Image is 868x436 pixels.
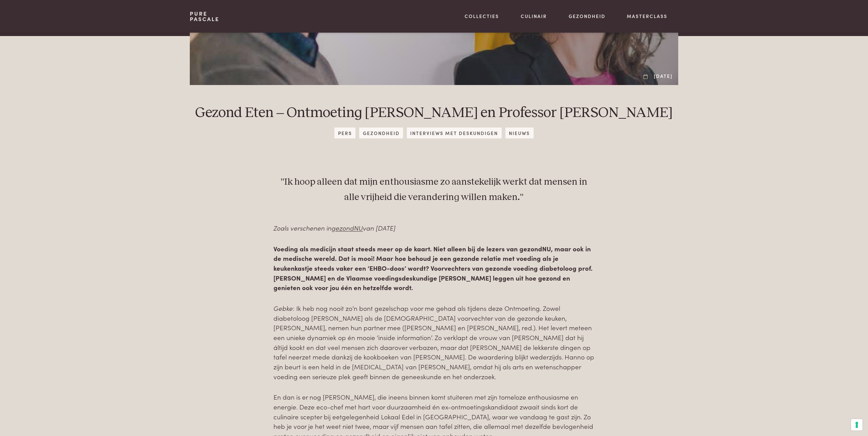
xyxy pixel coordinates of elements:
[627,13,667,20] a: Masterclass
[407,128,502,138] span: Interviews met deskundigen
[505,128,534,138] span: Nieuws
[273,174,594,205] p: "Ik hoop alleen dat mijn enthousiasme zo aanstekelijk werkt dat mensen in alle vrijheid die veran...
[273,244,592,292] strong: Voeding als medicijn staat steeds meer op de kaart. Niet alleen bij de lezers van gezondNU, maar ...
[273,303,293,313] em: Gebke
[644,72,673,80] div: [DATE]
[273,223,396,232] em: Zoals verschenen in van [DATE]
[851,419,863,431] button: Uw voorkeuren voor toestemming voor trackingtechnologieën
[332,223,363,232] a: gezondNU
[521,13,547,20] a: Culinair
[195,104,672,122] h1: Gezond Eten – Ontmoeting [PERSON_NAME] en Professor [PERSON_NAME]
[334,128,355,138] span: Pers
[273,303,594,382] p: : Ik heb nog nooit zo’n bont gezelschap voor me gehad als tijdens deze Ontmoeting. Zowel diabetol...
[359,128,403,138] span: Gezondheid
[465,13,499,20] a: Collecties
[190,11,219,22] a: PurePascale
[569,13,605,20] a: Gezondheid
